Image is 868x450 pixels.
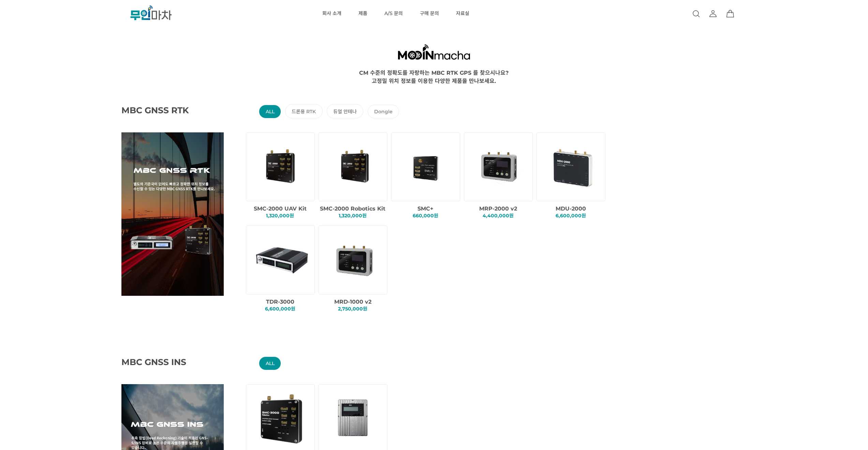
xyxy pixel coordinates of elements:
img: 74693795f3d35c287560ef585fd79621.png [325,231,383,289]
li: Dongle [368,105,399,118]
li: 듀얼 안테나 [327,104,364,118]
span: 6,600,000원 [556,213,586,219]
li: ALL [259,357,281,370]
span: SMC-2000 Robotics Kit [320,205,385,212]
li: ALL [259,105,281,118]
span: SMC-2000 UAV Kit [254,205,307,212]
span: 1,320,000원 [266,213,294,219]
img: 6483618fc6c74fd86d4df014c1d99106.png [543,137,601,196]
img: 1ee78b6ef8b89e123d6f4d8a617f2cc2.png [252,137,311,196]
span: MBC GNSS RTK [121,105,207,115]
img: 75edcddac6e7008a6a39aba9a4d77e54.png [325,389,383,448]
img: main_GNSS_RTK.png [121,132,224,296]
img: c7e238774e5180ddedaee608f1e40e55.png [252,389,311,448]
span: MDU-2000 [556,205,586,212]
img: f8268eb516eb82712c4b199d88f6799e.png [398,137,456,196]
span: MRD-1000 v2 [334,299,371,305]
img: 29e1ed50bec2d2c3d08ab21b2fffb945.png [252,231,311,289]
span: 6,600,000원 [265,306,295,312]
img: 9b9ab8696318a90dfe4e969267b5ed87.png [470,137,529,196]
span: TDR-3000 [266,299,294,305]
img: dd1389de6ba74b56ed1c86d804b0ca77.png [325,137,383,196]
li: 드론용 RTK [285,104,323,118]
span: MBC GNSS INS [121,357,207,367]
span: 2,750,000원 [338,306,367,312]
span: MRP-2000 v2 [479,205,517,212]
span: 4,400,000원 [483,213,514,219]
span: SMC+ [417,205,433,212]
div: CM 수준의 정확도를 자랑하는 MBC RTK GPS 를 찾으시나요? 고정밀 위치 정보를 이용한 다양한 제품을 만나보세요. [35,68,833,85]
span: 660,000원 [413,213,438,219]
span: 1,320,000원 [339,213,367,219]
